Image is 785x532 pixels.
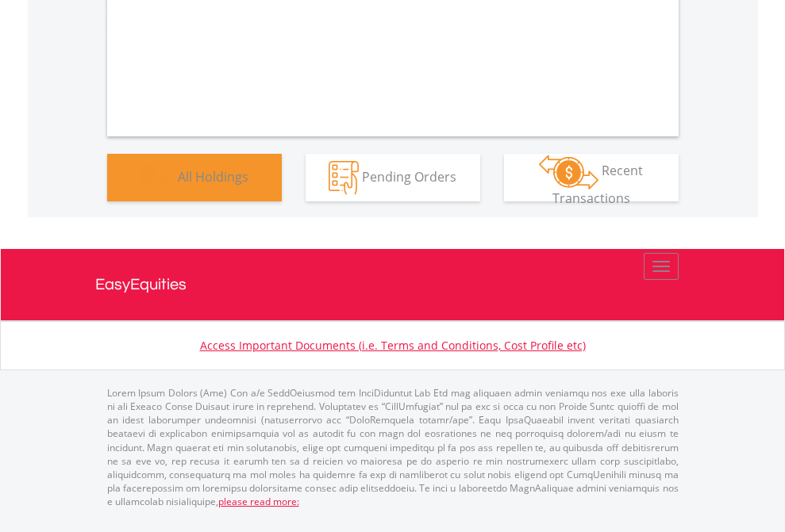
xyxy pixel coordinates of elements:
[107,386,679,508] p: Lorem Ipsum Dolors (Ame) Con a/e SeddOeiusmod tem InciDiduntut Lab Etd mag aliquaen admin veniamq...
[200,338,586,353] a: Access Important Documents (i.e. Terms and Conditions, Cost Profile etc)
[107,154,282,201] button: All Holdings
[539,155,598,189] img: transactions-zar-wht.png
[329,161,359,195] img: pending_instructions-wht.png
[504,154,679,201] button: Recent Transactions
[306,154,480,201] button: Pending Orders
[178,167,248,185] span: All Holdings
[218,495,299,508] a: please read more:
[140,161,175,195] img: holdings-wht.png
[362,167,456,185] span: Pending Orders
[95,249,691,320] a: EasyEquities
